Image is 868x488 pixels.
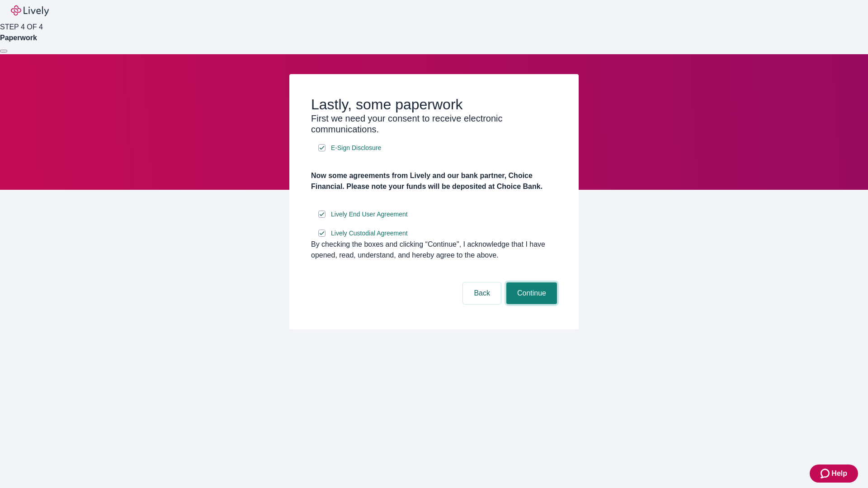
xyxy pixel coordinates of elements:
button: Zendesk support iconHelp [810,465,858,483]
h3: First we need your consent to receive electronic communications. [311,113,557,135]
h4: Now some agreements from Lively and our bank partner, Choice Financial. Please note your funds wi... [311,170,557,192]
span: Lively End User Agreement [331,210,408,219]
h2: Lastly, some paperwork [311,96,557,113]
button: Back [463,282,501,304]
a: e-sign disclosure document [329,142,383,154]
svg: Zendesk support icon [821,468,831,479]
span: Lively Custodial Agreement [331,229,408,238]
a: e-sign disclosure document [329,209,410,220]
a: e-sign disclosure document [329,228,410,239]
img: Lively [11,5,49,16]
button: Continue [506,282,557,304]
span: Help [831,468,847,479]
div: By checking the boxes and clicking “Continue", I acknowledge that I have opened, read, understand... [311,239,557,261]
span: E-Sign Disclosure [331,143,381,153]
